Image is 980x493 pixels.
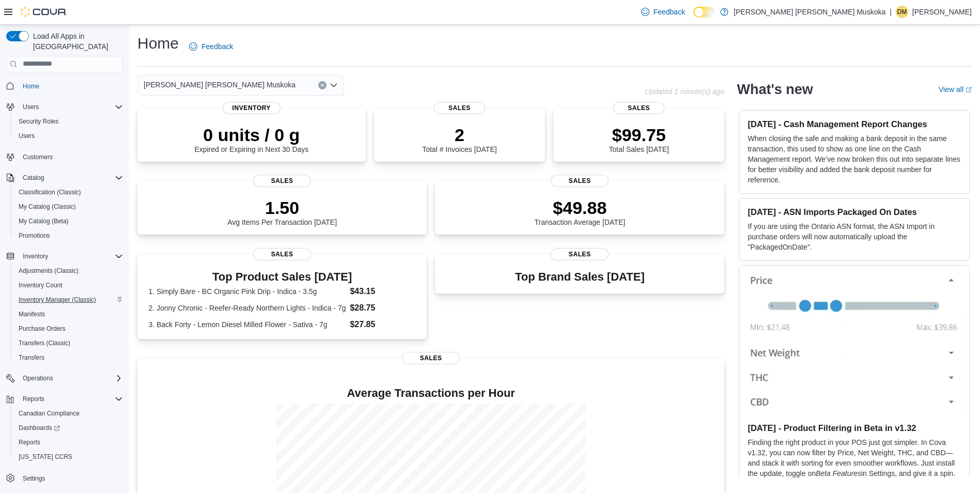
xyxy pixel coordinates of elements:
[23,103,39,111] span: Users
[14,279,123,291] span: Inventory Count
[19,132,35,140] span: Users
[10,450,127,464] button: [US_STATE] CCRS
[748,207,961,217] h3: [DATE] - ASN Imports Packaged On Dates
[654,7,685,17] span: Feedback
[19,393,49,405] button: Reports
[19,172,48,184] button: Catalog
[19,393,123,405] span: Reports
[148,303,346,313] dt: 2. Jonny Chronic - Reefer-Ready Northern Lights - Indica - 7g
[10,129,127,143] button: Users
[19,117,58,126] span: Security Roles
[227,197,337,218] p: 1.50
[148,286,346,297] dt: 1. Simply Bare - BC Organic Pink Drip - Indica - 3.5g
[14,322,70,335] a: Purchase Orders
[19,424,60,432] span: Dashboards
[19,80,123,93] span: Home
[748,221,961,252] p: If you are using the Ontario ASN format, the ASN Import in purchase orders will now automatically...
[19,353,44,362] span: Transfers
[350,285,415,298] dd: $43.15
[10,321,127,336] button: Purchase Orders
[10,228,127,243] button: Promotions
[14,201,80,213] a: My Catalog (Classic)
[14,322,123,335] span: Purchase Orders
[2,149,127,164] button: Customers
[10,292,127,307] button: Inventory Manager (Classic)
[19,372,57,384] button: Operations
[23,395,44,403] span: Reports
[748,423,961,433] h3: [DATE] - Product Filtering in Beta in v1.32
[19,217,69,225] span: My Catalog (Beta)
[23,82,39,90] span: Home
[14,186,85,198] a: Classification (Classic)
[19,267,79,275] span: Adjustments (Classic)
[19,310,45,318] span: Manifests
[939,85,972,94] a: View allExternal link
[194,125,308,145] p: 0 units / 0 g
[535,197,626,218] p: $49.88
[14,351,123,364] span: Transfers
[2,371,127,386] button: Operations
[10,114,127,129] button: Security Roles
[10,185,127,199] button: Classification (Classic)
[14,265,123,277] span: Adjustments (Classic)
[23,474,45,483] span: Settings
[535,197,626,226] div: Transaction Average [DATE]
[734,6,885,18] p: [PERSON_NAME] [PERSON_NAME] Muskoka
[14,229,123,242] span: Promotions
[14,407,123,420] span: Canadian Compliance
[2,392,127,406] button: Reports
[350,318,415,331] dd: $27.85
[185,36,237,57] a: Feedback
[19,151,57,163] a: Customers
[613,102,664,114] span: Sales
[19,281,63,289] span: Inventory Count
[23,252,48,260] span: Inventory
[2,470,127,485] button: Settings
[14,186,123,198] span: Classification (Classic)
[14,215,73,227] a: My Catalog (Beta)
[19,101,123,113] span: Users
[14,451,76,463] a: [US_STATE] CCRS
[19,172,123,184] span: Catalog
[201,41,233,52] span: Feedback
[23,174,44,182] span: Catalog
[223,102,281,114] span: Inventory
[551,175,609,187] span: Sales
[897,6,907,18] span: DM
[14,422,64,434] a: Dashboards
[19,80,43,93] a: Home
[10,435,127,450] button: Reports
[748,119,961,129] h3: [DATE] - Cash Management Report Changes
[19,101,43,113] button: Users
[637,2,689,22] a: Feedback
[330,81,338,89] button: Open list of options
[693,7,715,18] input: Dark Mode
[227,197,337,226] div: Avg Items Per Transaction [DATE]
[14,265,83,277] a: Adjustments (Classic)
[816,469,861,477] em: Beta Features
[14,451,123,463] span: Washington CCRS
[609,125,669,145] p: $99.75
[14,115,63,128] a: Security Roles
[19,453,72,461] span: [US_STATE] CCRS
[748,437,961,489] p: Finding the right product in your POS just got simpler. In Cova v1.32, you can now filter by Pric...
[14,436,123,449] span: Reports
[10,406,127,421] button: Canadian Compliance
[148,271,415,283] h3: Top Product Sales [DATE]
[19,188,81,196] span: Classification (Classic)
[10,421,127,435] a: Dashboards
[14,337,123,349] span: Transfers (Classic)
[14,308,123,320] span: Manifests
[10,199,127,214] button: My Catalog (Classic)
[19,203,76,211] span: My Catalog (Classic)
[422,125,496,153] div: Total # Invoices [DATE]
[890,6,892,18] p: |
[10,278,127,292] button: Inventory Count
[19,339,70,347] span: Transfers (Classic)
[14,351,49,364] a: Transfers
[10,264,127,278] button: Adjustments (Classic)
[144,79,295,91] span: [PERSON_NAME] [PERSON_NAME] Muskoka
[19,471,123,484] span: Settings
[551,248,609,260] span: Sales
[14,229,54,242] a: Promotions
